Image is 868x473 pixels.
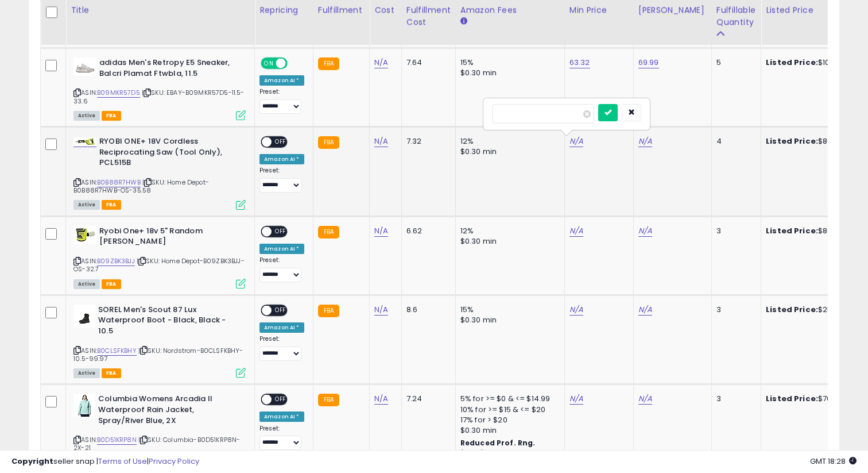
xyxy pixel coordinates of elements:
[766,136,818,147] b: Listed Price:
[318,57,339,70] small: FBA
[460,68,556,78] div: $0.30 min
[460,305,556,315] div: 15%
[73,136,246,209] div: ASIN:
[73,394,95,417] img: 41fZ-kI-5zL._SL40_.jpg
[406,57,447,68] div: 7.64
[569,304,583,316] a: N/A
[766,226,861,236] div: $80.00
[460,425,556,436] div: $0.30 min
[460,236,556,247] div: $0.30 min
[638,225,652,237] a: N/A
[73,111,100,121] span: All listings currently available for purchase on Amazon
[460,57,556,68] div: 15%
[272,226,290,236] span: OFF
[11,456,53,467] strong: Copyright
[318,226,339,239] small: FBA
[766,305,861,315] div: $250.00
[460,147,556,157] div: $0.30 min
[374,4,397,16] div: Cost
[73,88,245,105] span: | SKU: EBAY-B09MKR57D5-11.5-33.6
[98,394,238,429] b: Columbia Womens Arcadia II Waterproof Rain Jacket, Spray/River Blue, 2X
[272,137,290,147] span: OFF
[766,225,818,236] b: Listed Price:
[406,226,447,236] div: 6.62
[73,57,246,119] div: ASIN:
[460,16,467,26] small: Amazon Fees.
[716,305,752,315] div: 3
[259,75,304,86] div: Amazon AI *
[766,394,861,404] div: $70.00
[318,394,339,406] small: FBA
[766,393,818,404] b: Listed Price:
[716,226,752,236] div: 3
[97,178,141,187] a: B0B88R7HWB
[73,226,96,244] img: 314JVUU92LL._SL40_.jpg
[460,4,560,16] div: Amazon Fees
[71,4,250,16] div: Title
[716,4,756,28] div: Fulfillable Quantity
[149,456,199,467] a: Privacy Policy
[406,305,447,315] div: 8.6
[766,304,818,315] b: Listed Price:
[638,304,652,316] a: N/A
[569,393,583,405] a: N/A
[259,88,304,114] div: Preset:
[73,226,246,287] div: ASIN:
[318,305,339,317] small: FBA
[102,279,121,289] span: FBA
[766,57,818,68] b: Listed Price:
[11,456,199,467] div: seller snap | |
[766,136,861,147] div: $80.00
[716,136,752,147] div: 4
[97,435,137,445] a: B0D51KRP8N
[73,305,95,328] img: 31jozQgslGL._SL40_.jpg
[374,136,388,147] a: N/A
[259,244,304,254] div: Amazon AI *
[374,304,388,316] a: N/A
[259,335,304,361] div: Preset:
[272,395,290,405] span: OFF
[638,4,707,16] div: [PERSON_NAME]
[259,322,304,333] div: Amazon AI *
[716,394,752,404] div: 3
[318,136,339,149] small: FBA
[102,111,121,121] span: FBA
[638,393,652,405] a: N/A
[460,438,536,448] b: Reduced Prof. Rng.
[259,154,304,164] div: Amazon AI *
[73,200,100,210] span: All listings currently available for purchase on Amazon
[259,4,308,16] div: Repricing
[638,57,659,68] a: 69.99
[318,4,365,16] div: Fulfillment
[810,456,857,467] span: 2025-10-9 18:28 GMT
[569,4,629,16] div: Min Price
[259,412,304,422] div: Amazon AI *
[766,4,865,16] div: Listed Price
[73,279,100,289] span: All listings currently available for purchase on Amazon
[460,415,556,425] div: 17% for > $20
[766,57,861,68] div: $100.00
[73,435,241,452] span: | SKU: Columbia-B0D51KRP8N-2X-21
[569,136,583,147] a: N/A
[272,305,290,315] span: OFF
[73,394,246,466] div: ASIN:
[99,226,239,250] b: Ryobi One+ 18v 5" Random [PERSON_NAME]
[569,225,583,237] a: N/A
[73,256,245,274] span: | SKU: Home Depot-B09ZBK3BJJ-OS-32.7
[102,368,121,378] span: FBA
[97,88,140,98] a: B09MKR57D5
[73,178,209,195] span: | SKU: Home Depot-B0B88R7HWB-OS-35.58
[716,57,752,68] div: 5
[259,256,304,282] div: Preset:
[460,136,556,147] div: 12%
[374,57,388,68] a: N/A
[569,57,590,68] a: 63.32
[406,394,447,404] div: 7.24
[97,346,137,356] a: B0CLSFKBHY
[102,200,121,210] span: FBA
[638,136,652,147] a: N/A
[374,393,388,405] a: N/A
[259,425,304,451] div: Preset:
[97,256,135,266] a: B09ZBK3BJJ
[460,405,556,415] div: 10% for >= $15 & <= $20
